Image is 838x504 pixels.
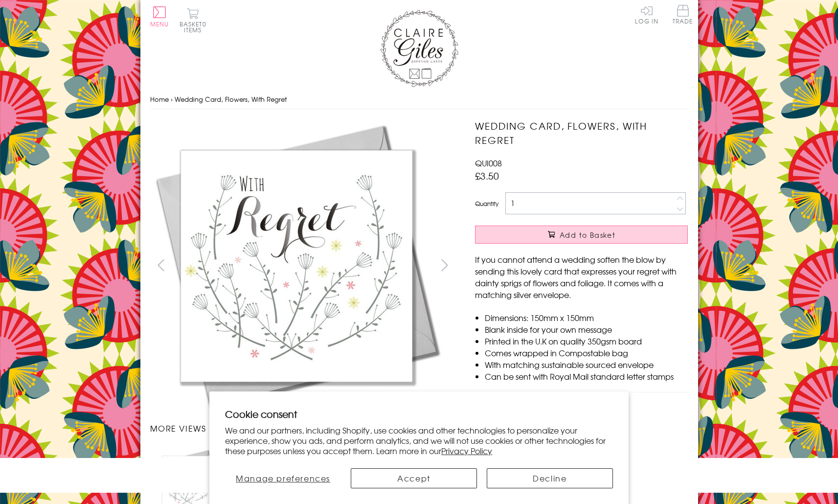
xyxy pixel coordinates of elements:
span: › [171,94,173,104]
li: With matching sustainable sourced envelope [485,359,688,370]
span: Manage preferences [236,472,330,484]
label: Quantity [475,199,498,208]
nav: breadcrumbs [150,90,688,110]
span: Trade [673,5,693,24]
button: Manage preferences [225,468,341,488]
li: Can be sent with Royal Mail standard letter stamps [485,370,688,382]
li: Printed in the U.K on quality 350gsm board [485,335,688,347]
p: We and our partners, including Shopify, use cookies and other technologies to personalize your ex... [225,425,613,456]
span: £3.50 [475,169,499,183]
a: Trade [673,5,693,26]
span: Wedding Card, Flowers, With Regret [175,94,287,104]
span: 0 items [184,20,206,34]
p: If you cannot attend a wedding soften the blow by sending this lovely card that expresses your re... [475,253,688,300]
button: prev [150,254,172,276]
h3: More views [150,422,456,434]
button: Menu [150,6,169,27]
a: Home [150,94,169,104]
span: QUI008 [475,157,502,169]
a: Privacy Policy [441,445,492,457]
span: Add to Basket [560,230,615,240]
button: Accept [351,468,477,488]
li: Dimensions: 150mm x 150mm [485,312,688,323]
li: Comes wrapped in Compostable bag [485,347,688,359]
img: Wedding Card, Flowers, With Regret [150,119,444,412]
li: Blank inside for your own message [485,323,688,335]
button: Basket0 items [180,8,206,33]
button: Add to Basket [475,226,688,244]
a: Log In [635,5,658,24]
h2: Cookie consent [225,407,613,421]
img: Claire Giles Greetings Cards [380,10,458,87]
button: Decline [487,468,613,488]
span: Menu [150,20,169,28]
button: next [433,254,455,276]
h1: Wedding Card, Flowers, With Regret [475,119,688,147]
